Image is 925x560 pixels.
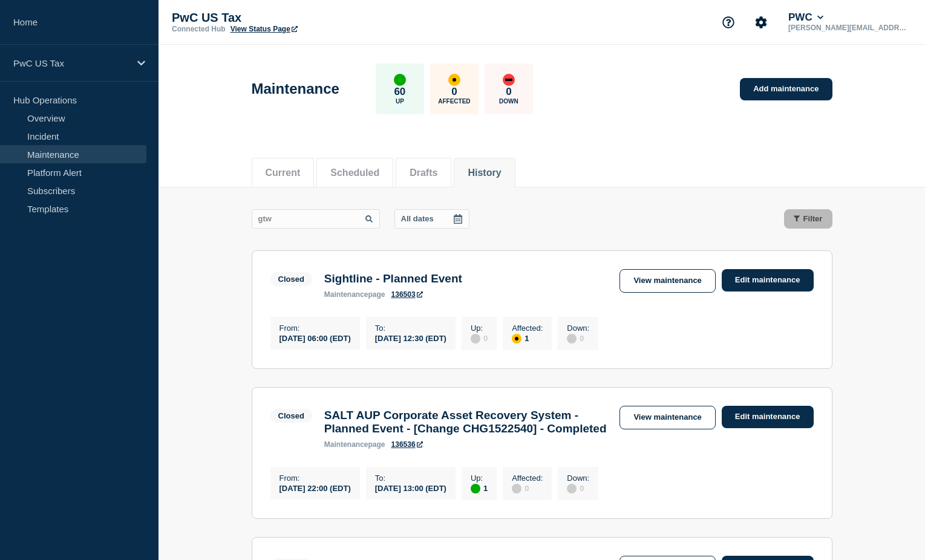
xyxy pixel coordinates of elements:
p: PwC US Tax [13,58,129,68]
p: 0 [451,86,457,98]
a: 136536 [391,440,423,449]
p: PwC US Tax [172,11,414,25]
div: Closed [278,411,304,420]
div: disabled [567,484,577,493]
div: [DATE] 12:30 (EDT) [375,333,446,343]
button: Drafts [410,168,437,178]
h1: Maintenance [252,80,339,97]
button: Scheduled [330,168,379,178]
div: Closed [278,275,304,284]
h3: Sightline - Planned Event [324,272,462,285]
div: up [394,74,406,86]
p: Down : [567,324,589,333]
p: Affected : [512,474,543,483]
div: affected [512,334,521,343]
div: 0 [512,483,543,493]
input: Search maintenances [252,209,380,229]
div: down [503,74,515,86]
a: Edit maintenance [722,406,814,428]
p: To : [375,324,446,333]
button: All dates [394,209,469,229]
div: disabled [471,334,480,343]
p: Affected : [512,324,543,333]
span: maintenance [324,290,368,299]
p: 0 [506,86,511,98]
div: 1 [512,333,543,343]
div: 0 [471,333,488,343]
h3: SALT AUP Corporate Asset Recovery System - Planned Event - [Change CHG1522540] - Completed [324,409,608,435]
p: Up : [471,324,488,333]
div: disabled [567,334,577,343]
p: Up : [471,474,488,483]
p: Down [499,98,518,105]
a: 136503 [391,290,423,299]
p: page [324,290,385,299]
a: View maintenance [619,406,715,429]
p: Connected Hub [172,25,226,33]
div: [DATE] 22:00 (EDT) [279,483,351,493]
div: 0 [567,483,589,493]
button: Filter [784,209,832,229]
p: To : [375,474,446,483]
button: Support [716,10,741,35]
span: maintenance [324,440,368,449]
div: 0 [567,333,589,343]
p: [PERSON_NAME][EMAIL_ADDRESS][PERSON_NAME][DOMAIN_NAME] [786,24,912,32]
div: [DATE] 06:00 (EDT) [279,333,351,343]
button: History [468,168,501,178]
a: Add maintenance [740,78,832,100]
a: View Status Page [230,25,298,33]
button: Account settings [748,10,774,35]
div: disabled [512,484,521,493]
p: From : [279,324,351,333]
p: All dates [401,214,434,223]
button: PWC [786,11,826,24]
p: Down : [567,474,589,483]
p: 60 [394,86,405,98]
p: From : [279,474,351,483]
a: View maintenance [619,269,715,293]
span: Filter [803,214,823,223]
div: up [471,484,480,493]
p: page [324,440,385,449]
a: Edit maintenance [722,269,814,291]
div: 1 [471,483,488,493]
div: affected [448,74,460,86]
button: Current [266,168,301,178]
p: Affected [438,98,470,105]
p: Up [396,98,404,105]
div: [DATE] 13:00 (EDT) [375,483,446,493]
